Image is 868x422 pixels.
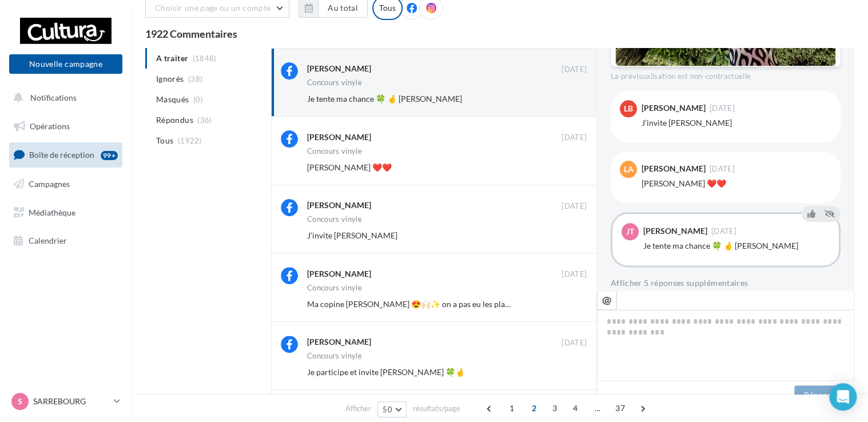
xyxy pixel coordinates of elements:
span: [DATE] [562,338,587,348]
span: Répondus [156,114,193,126]
div: Concours vinyle [307,284,362,292]
a: Calendrier [7,229,125,253]
div: La prévisualisation est non-contractuelle [611,67,841,82]
span: Tous [156,135,173,146]
span: Choisir une page ou un compte [155,3,270,13]
span: Afficher [345,403,371,414]
span: LA [624,164,634,175]
span: [DATE] [710,105,735,112]
span: Masqués [156,94,189,105]
a: Opérations [7,114,125,138]
div: Concours vinyle [307,79,362,86]
div: [PERSON_NAME] [642,165,706,173]
span: ... [588,399,607,417]
button: Répondre [794,385,849,405]
div: J’invite [PERSON_NAME] [642,117,831,129]
button: @ [597,290,616,310]
span: 2 [525,399,543,417]
div: [PERSON_NAME] [642,104,706,112]
span: [PERSON_NAME] ❤️❤️ [307,162,392,172]
span: (0) [193,95,203,104]
div: 1922 Commentaires [145,29,854,39]
span: 50 [383,405,392,414]
div: [PERSON_NAME] [307,63,371,74]
span: Boîte de réception [29,150,94,160]
div: Je tente ma chance 🍀 🤞 [PERSON_NAME] [643,240,830,252]
span: Je participe et invite [PERSON_NAME] 🍀🤞 [307,367,465,377]
span: [DATE] [562,65,587,75]
button: Nouvelle campagne [9,54,122,74]
div: [PERSON_NAME] ❤️❤️ [642,178,831,189]
div: [PERSON_NAME] [307,200,371,211]
span: Campagnes [29,179,70,189]
span: [DATE] [711,228,736,235]
span: JT [626,226,634,237]
span: [DATE] [562,133,587,143]
span: Je tente ma chance 🍀 🤞 [PERSON_NAME] [307,94,462,103]
div: [PERSON_NAME] [307,336,371,348]
div: Open Intercom Messenger [829,383,857,411]
div: [PERSON_NAME] [643,227,707,235]
button: 50 [377,401,407,417]
span: 1 [503,399,521,417]
span: S [18,396,22,407]
span: LB [624,103,633,114]
span: J’invite [PERSON_NAME] [307,230,397,240]
span: 3 [546,399,564,417]
span: 4 [566,399,584,417]
span: Notifications [30,93,77,102]
a: Campagnes [7,172,125,196]
a: Médiathèque [7,201,125,225]
div: 99+ [101,151,118,160]
span: 37 [611,399,630,417]
span: (1922) [178,136,202,145]
button: Notifications [7,86,120,110]
span: [DATE] [562,269,587,280]
span: [DATE] [562,201,587,212]
span: (38) [188,74,202,83]
span: Ma copine [PERSON_NAME] 😍🙌🏻✨ on a pas eu les places du concert alors on va essayer d’avoir le vin... [307,299,703,309]
a: S SARREBOURG [9,391,122,412]
span: [DATE] [710,165,735,173]
span: Calendrier [29,236,67,245]
div: [PERSON_NAME] [307,132,371,143]
span: Ignorés [156,73,184,85]
span: Opérations [30,121,70,131]
div: Concours vinyle [307,352,362,360]
i: @ [602,294,612,305]
span: (36) [197,116,212,125]
div: Concours vinyle [307,216,362,223]
span: Médiathèque [29,207,75,217]
p: SARREBOURG [33,396,109,407]
div: [PERSON_NAME] [307,268,371,280]
div: Concours vinyle [307,148,362,155]
span: résultats/page [413,403,460,414]
button: Afficher 5 réponses supplémentaires [611,276,748,290]
a: Boîte de réception99+ [7,142,125,167]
